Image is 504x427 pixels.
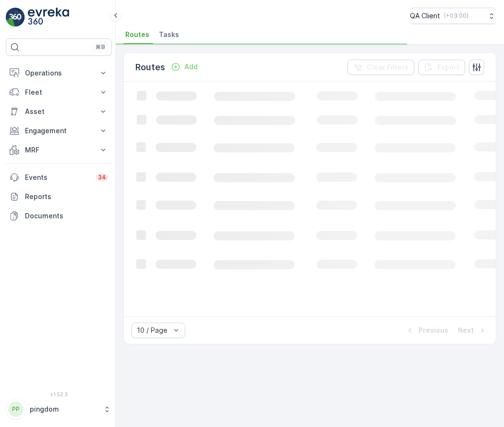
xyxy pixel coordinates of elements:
p: Operations [25,68,93,78]
p: Reports [25,192,108,201]
span: Tasks [159,30,179,39]
p: Documents [25,211,108,221]
p: ⌘B [96,43,105,51]
p: Asset [25,107,93,116]
button: Next [457,325,488,336]
span: Routes [125,30,149,39]
p: Fleet [25,88,93,97]
button: Previous [404,325,449,336]
p: ( +03:00 ) [444,12,468,20]
a: Documents [6,206,112,226]
p: QA Client [410,11,440,21]
p: 34 [98,174,106,181]
button: Engagement [6,121,112,140]
a: Reports [6,187,112,206]
p: Engagement [25,126,93,136]
button: MRF [6,140,112,160]
p: Clear Filters [367,63,408,72]
div: PP [8,402,24,417]
a: Events34 [6,168,112,187]
span: v 1.52.3 [6,391,112,397]
p: Previous [419,326,448,335]
p: Export [437,63,459,72]
button: QA Client(+03:00) [410,8,496,24]
button: PPpingdom [6,399,112,419]
img: logo_light-DOdMpM7g.png [28,8,69,27]
button: Export [418,60,465,75]
p: Routes [135,61,165,74]
button: Asset [6,102,112,121]
button: Operations [6,63,112,83]
p: Add [184,62,198,72]
p: pingdom [30,404,98,414]
p: Next [458,326,474,335]
button: Add [167,61,202,73]
button: Fleet [6,83,112,102]
p: Events [25,173,90,182]
img: logo [6,8,25,27]
p: MRF [25,145,93,155]
button: Clear Filters [348,60,414,75]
